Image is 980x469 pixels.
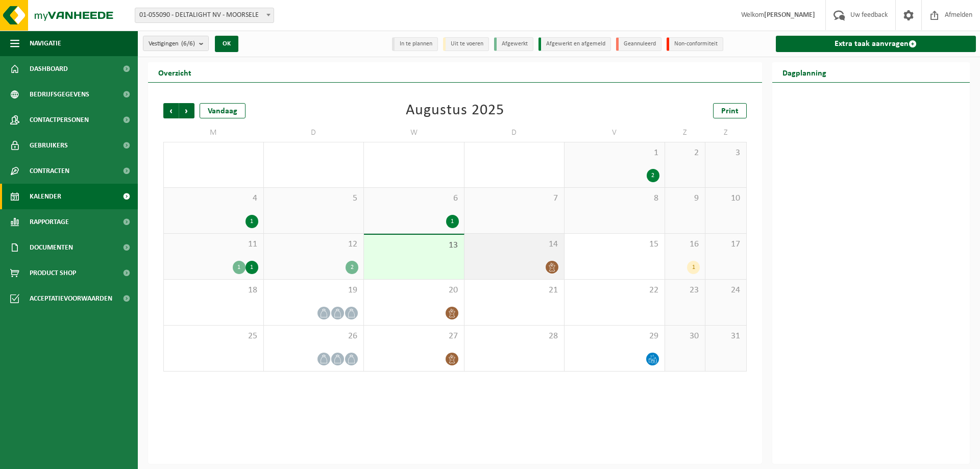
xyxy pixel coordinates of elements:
div: 1 [446,215,459,228]
span: Navigatie [30,31,61,56]
td: D [264,124,364,142]
div: 2 [346,261,358,274]
li: Afgewerkt en afgemeld [538,37,611,51]
span: Rapportage [30,209,69,235]
li: Uit te voeren [443,37,489,51]
span: 6 [369,193,459,204]
span: 26 [269,331,359,342]
span: Vorige [163,103,179,118]
div: 2 [647,169,659,182]
span: 16 [670,239,700,250]
span: 22 [570,285,659,296]
span: 29 [570,331,659,342]
div: 1 [233,261,246,274]
span: 5 [269,193,359,204]
span: Dashboard [30,56,68,82]
span: 15 [570,239,659,250]
h2: Overzicht [148,62,202,82]
div: Augustus 2025 [406,103,504,118]
li: Non-conformiteit [667,37,723,51]
count: (6/6) [181,40,195,47]
span: 21 [470,285,559,296]
td: Z [705,124,746,142]
span: 14 [470,239,559,250]
td: M [163,124,264,142]
span: Documenten [30,235,73,260]
div: 1 [687,261,700,274]
td: Z [665,124,706,142]
span: Acceptatievoorwaarden [30,286,112,311]
span: 8 [570,193,659,204]
h2: Dagplanning [772,62,837,82]
a: Extra taak aanvragen [776,36,976,52]
span: 18 [169,285,258,296]
span: 27 [369,331,459,342]
span: 3 [710,147,741,159]
td: W [364,124,464,142]
span: Gebruikers [30,133,68,158]
td: D [464,124,565,142]
span: 11 [169,239,258,250]
span: Contactpersonen [30,107,89,133]
div: 1 [246,215,258,228]
span: Volgende [179,103,194,118]
span: 28 [470,331,559,342]
button: OK [215,36,238,52]
span: 10 [710,193,741,204]
a: Print [713,103,747,118]
td: V [565,124,665,142]
span: 31 [710,331,741,342]
div: 1 [246,261,258,274]
li: Afgewerkt [494,37,533,51]
span: 30 [670,331,700,342]
span: Vestigingen [149,36,195,52]
span: 25 [169,331,258,342]
span: 24 [710,285,741,296]
span: 17 [710,239,741,250]
div: Vandaag [200,103,246,118]
span: Print [721,107,739,115]
li: Geannuleerd [616,37,661,51]
span: Bedrijfsgegevens [30,82,89,107]
span: 7 [470,193,559,204]
span: 19 [269,285,359,296]
span: Product Shop [30,260,76,286]
span: 1 [570,147,659,159]
span: 13 [369,240,459,251]
span: 9 [670,193,700,204]
strong: [PERSON_NAME] [764,11,815,19]
span: 12 [269,239,359,250]
span: 2 [670,147,700,159]
span: 4 [169,193,258,204]
button: Vestigingen(6/6) [143,36,209,51]
span: Kalender [30,184,61,209]
span: Contracten [30,158,69,184]
li: In te plannen [392,37,438,51]
span: 01-055090 - DELTALIGHT NV - MOORSELE [135,8,274,22]
span: 23 [670,285,700,296]
span: 20 [369,285,459,296]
